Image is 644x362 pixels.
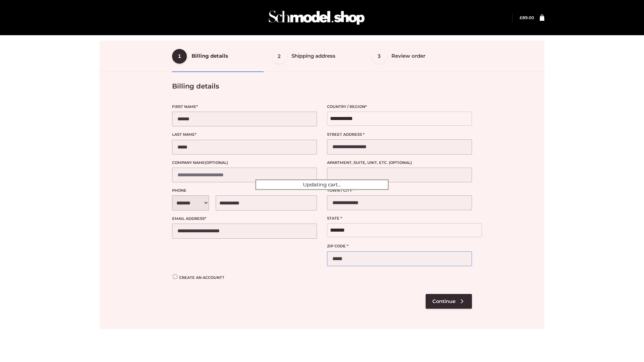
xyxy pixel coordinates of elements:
img: Schmodel Admin 964 [266,4,367,31]
bdi: 89.00 [520,15,534,20]
div: Updating cart... [255,179,389,190]
span: £ [520,15,522,20]
a: £89.00 [520,15,534,20]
